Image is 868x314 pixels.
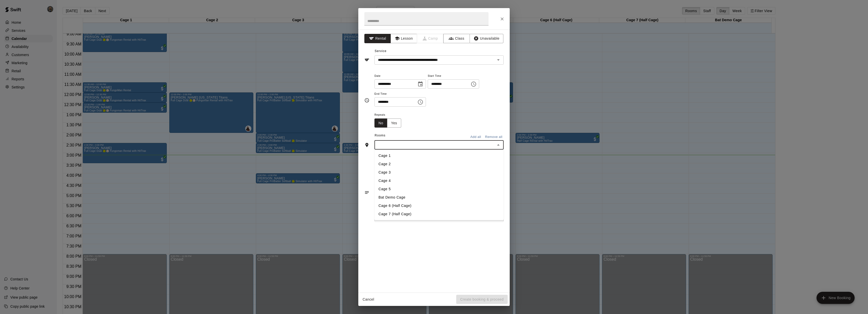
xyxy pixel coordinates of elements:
span: Camps can only be created in the Services page [417,34,444,43]
span: Date [374,73,426,80]
span: Start Time [428,73,479,80]
button: Class [443,34,470,43]
button: Add all [468,133,484,141]
li: Cage 1 [374,152,504,160]
button: Choose date, selected date is Oct 11, 2025 [415,79,425,89]
button: Choose time, selected time is 1:00 PM [469,79,479,89]
li: Cage 2 [374,160,504,168]
li: Cage 5 [374,185,504,193]
li: Cage 4 [374,177,504,185]
button: Close [498,14,507,23]
button: Lesson [391,34,417,43]
button: Unavailable [470,34,503,43]
span: End Time [374,91,426,98]
li: Cage 7 (Half Cage) [374,210,504,218]
svg: Service [364,57,369,62]
span: Rooms [375,134,386,137]
button: Yes [387,118,401,128]
div: outlined button group [374,118,401,128]
svg: Notes [364,190,369,195]
button: Cancel [360,295,376,304]
li: Cage 3 [374,168,504,177]
li: Bat Demo Cage [374,193,504,202]
button: Close [495,141,502,149]
li: Cage 6 (Half Cage) [374,202,504,210]
svg: Timing [364,98,369,103]
span: Service [375,49,387,53]
button: No [374,118,387,128]
span: Repeats [374,112,405,118]
button: Choose time, selected time is 1:30 PM [415,97,425,107]
button: Open [495,56,502,63]
svg: Rooms [364,142,369,148]
button: Remove all [484,133,504,141]
button: Rental [364,34,391,43]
